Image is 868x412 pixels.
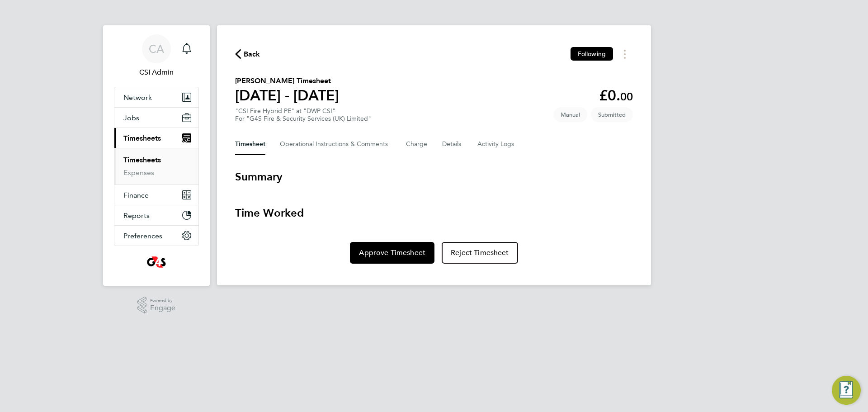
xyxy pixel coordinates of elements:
h3: Summary [235,170,633,184]
button: Timesheet [235,133,265,155]
span: Reject Timesheet [451,248,509,257]
section: Timesheet [235,170,633,264]
button: Charge [406,133,428,155]
span: Reports [123,211,150,220]
button: Reports [114,205,198,225]
span: Jobs [123,114,139,122]
app-decimal: £0. [599,87,633,104]
a: Powered byEngage [137,297,176,314]
span: Engage [150,304,175,312]
button: Jobs [114,108,198,128]
a: Timesheets [123,156,161,164]
div: Timesheets [114,148,198,185]
span: CA [149,43,164,55]
button: Engage Resource Center [832,376,861,405]
span: Preferences [123,232,162,240]
span: Approve Timesheet [359,248,425,257]
span: CSI Admin [114,67,199,78]
button: Timesheets Menu [617,47,633,61]
button: Activity Logs [477,133,515,155]
button: Reject Timesheet [442,242,518,264]
span: Network [123,93,152,102]
span: Finance [123,191,149,199]
span: 00 [620,90,633,103]
button: Approve Timesheet [350,242,434,264]
h2: [PERSON_NAME] Timesheet [235,76,339,86]
div: "CSI Fire Hybrid PE" at "DWP CSI" [235,107,371,123]
span: Timesheets [123,134,161,142]
button: Network [114,87,198,107]
span: Powered by [150,297,175,304]
a: CACSI Admin [114,34,199,78]
h3: Time Worked [235,206,633,220]
button: Finance [114,185,198,205]
button: Back [235,48,260,60]
button: Following [571,47,613,61]
img: g4sssuk-logo-retina.png [145,255,168,270]
button: Details [442,133,463,155]
button: Operational Instructions & Comments [280,133,392,155]
button: Preferences [114,226,198,246]
a: Expenses [123,168,154,177]
h1: [DATE] - [DATE] [235,86,339,104]
span: Back [244,49,260,60]
a: Go to home page [114,255,199,270]
nav: Main navigation [103,25,210,286]
button: Timesheets [114,128,198,148]
div: For "G4S Fire & Security Services (UK) Limited" [235,115,371,123]
span: This timesheet was manually created. [553,107,587,122]
span: Following [578,50,606,58]
span: This timesheet is Submitted. [591,107,633,122]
